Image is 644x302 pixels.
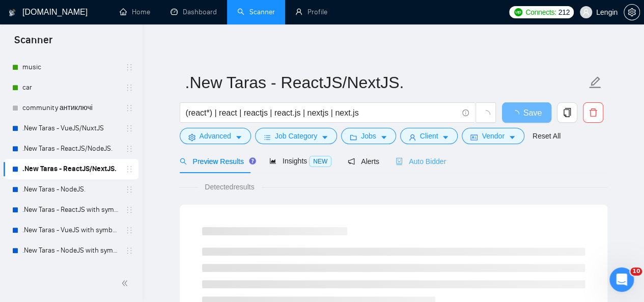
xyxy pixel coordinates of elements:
[481,110,490,119] span: loading
[22,98,119,118] a: community антиключі
[400,128,458,144] button: userClientcaret-down
[125,185,133,194] span: holder
[624,8,640,16] a: setting
[523,106,542,119] span: Save
[22,240,119,261] a: .New Taras - NodeJS with symbols
[22,261,119,281] a: .New Taras - WordPress with symbols
[582,9,590,16] span: user
[295,8,327,16] a: userProfile
[420,130,438,142] span: Client
[442,133,449,141] span: caret-down
[583,102,603,123] button: delete
[589,76,602,89] span: edit
[350,133,357,141] span: folder
[380,133,387,141] span: caret-down
[22,139,119,159] a: .New Taras - ReactJS/NodeJS.
[511,110,523,118] span: loading
[396,158,403,165] span: robot
[462,128,524,144] button: idcardVendorcaret-down
[198,181,261,193] span: Detected results
[180,158,187,165] span: search
[22,200,119,220] a: .New Taras - ReactJS with symbols
[120,8,150,16] a: homeHome
[482,130,504,142] span: Vendor
[514,8,522,16] img: upwork-logo.png
[248,156,257,166] div: Tooltip anchor
[396,157,446,166] span: Auto Bidder
[557,108,577,117] span: copy
[200,130,231,142] span: Advanced
[235,133,242,141] span: caret-down
[533,130,561,142] a: Reset All
[125,145,133,153] span: holder
[409,133,416,141] span: user
[125,104,133,112] span: holder
[509,133,516,141] span: caret-down
[180,128,251,144] button: settingAdvancedcaret-down
[558,7,569,18] span: 212
[609,267,634,292] iframe: Intercom live chat
[22,159,119,179] a: .New Taras - ReactJS/NextJS.
[125,246,133,255] span: holder
[275,130,317,142] span: Job Category
[348,158,355,165] span: notification
[341,128,396,144] button: folderJobscaret-down
[125,206,133,214] span: holder
[269,157,276,164] span: area-chart
[6,33,61,54] span: Scanner
[583,108,603,117] span: delete
[624,4,640,20] button: setting
[309,156,331,167] span: NEW
[525,7,556,18] span: Connects:
[125,124,133,132] span: holder
[630,267,642,276] span: 10
[9,5,16,21] img: logo
[125,84,133,92] span: holder
[255,128,337,144] button: barsJob Categorycaret-down
[125,63,133,71] span: holder
[121,278,131,288] span: double-left
[125,226,133,234] span: holder
[462,109,469,116] span: info-circle
[180,157,253,166] span: Preview Results
[470,133,478,141] span: idcard
[185,70,586,95] input: Scanner name...
[361,130,376,142] span: Jobs
[22,220,119,240] a: .New Taras - VueJS with symbols
[348,157,379,166] span: Alerts
[125,165,133,173] span: holder
[22,77,119,98] a: car
[186,106,458,119] input: Search Freelance Jobs...
[264,133,271,141] span: bars
[188,133,195,141] span: setting
[237,8,275,16] a: searchScanner
[22,57,119,77] a: music
[22,179,119,200] a: .New Taras - NodeJS.
[502,102,551,123] button: Save
[321,133,328,141] span: caret-down
[269,157,331,165] span: Insights
[171,8,217,16] a: dashboardDashboard
[22,118,119,139] a: .New Taras - VueJS/NuxtJS
[557,102,577,123] button: copy
[624,8,639,16] span: setting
